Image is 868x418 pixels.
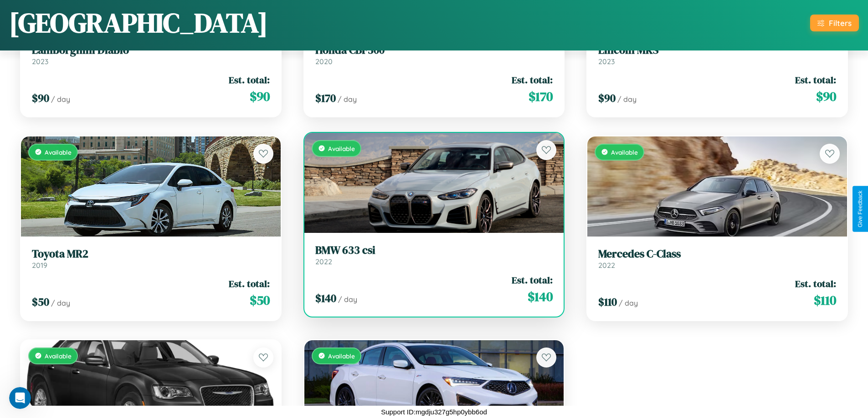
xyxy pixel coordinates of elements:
h3: Honda CBF300 [315,44,553,57]
div: Give Feedback [857,191,863,227]
span: / day [617,95,637,104]
span: Available [328,145,355,152]
span: / day [338,295,357,304]
a: Honda CBF3002020 [315,44,553,66]
h3: Toyota MR2 [32,247,270,261]
span: 2022 [315,257,332,266]
span: $ 110 [598,294,617,309]
span: Est. total: [795,73,836,86]
a: Lamborghini Diablo2023 [32,44,270,66]
span: $ 50 [250,291,270,309]
span: Est. total: [229,73,270,86]
span: Est. total: [795,277,836,290]
span: $ 110 [814,291,836,309]
span: / day [51,298,70,307]
p: Support ID: mgdju327g5hp0ybb6od [381,406,487,418]
a: Lincoln MKS2023 [598,44,836,66]
span: 2022 [598,261,615,270]
span: / day [51,95,70,104]
span: Available [611,148,638,156]
span: Est. total: [512,73,553,86]
span: $ 90 [250,87,270,106]
span: 2020 [315,57,333,66]
div: Filters [829,18,852,28]
span: $ 140 [528,287,553,306]
span: Available [45,352,72,360]
h3: Lamborghini Diablo [32,44,270,57]
a: BMW 633 csi2022 [315,244,553,266]
span: / day [338,95,357,104]
span: $ 170 [529,87,553,106]
span: 2023 [598,57,615,66]
span: Est. total: [229,277,270,290]
iframe: Intercom live chat [9,387,31,409]
span: $ 140 [315,291,336,306]
span: 2019 [32,261,47,270]
button: Filters [810,15,859,31]
span: Available [45,148,72,156]
span: $ 90 [32,91,49,106]
h3: Mercedes C-Class [598,247,836,261]
span: $ 50 [32,294,49,309]
a: Toyota MR22019 [32,247,270,270]
h1: [GEOGRAPHIC_DATA] [9,4,268,41]
span: / day [619,298,638,307]
h3: BMW 633 csi [315,244,553,257]
span: Est. total: [512,273,553,287]
a: Mercedes C-Class2022 [598,247,836,270]
span: $ 90 [598,91,616,106]
span: Available [328,352,355,360]
span: $ 170 [315,91,336,106]
h3: Lincoln MKS [598,44,836,57]
span: $ 90 [816,87,836,106]
span: 2023 [32,57,48,66]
